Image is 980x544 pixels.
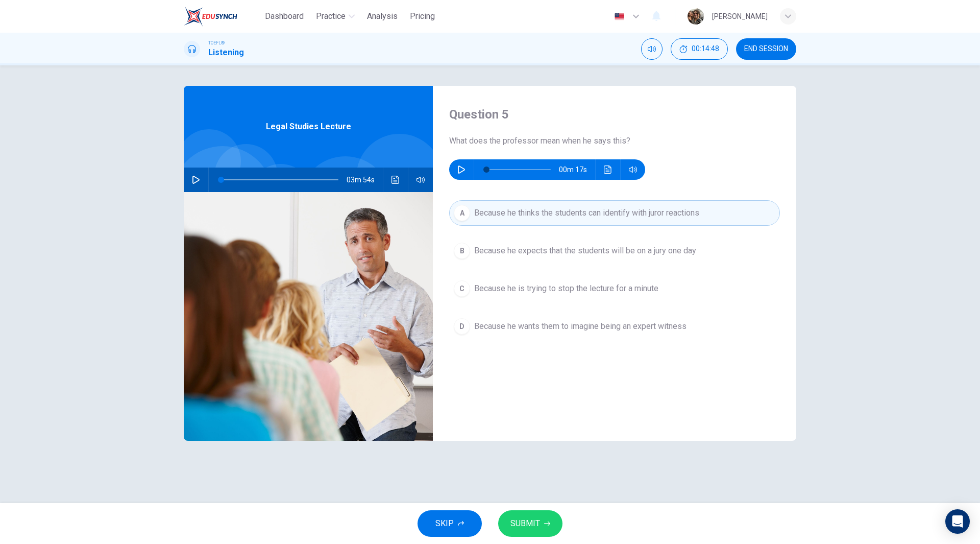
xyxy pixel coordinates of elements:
[736,38,796,60] button: END SESSION
[454,205,470,221] div: A
[266,121,351,133] span: Legal Studies Lecture
[449,200,780,226] button: ABecause he thinks the students can identify with juror reactions
[184,192,433,441] img: Legal Studies Lecture
[688,8,704,25] img: Profile picture
[600,159,616,180] button: Click to see the audio transcription
[184,6,237,27] img: EduSynch logo
[474,320,687,333] span: Because he wants them to imagine being an expert witness
[454,243,470,259] div: B
[474,245,696,257] span: Because he expects that the students will be on a jury one day
[265,10,304,22] span: Dashboard
[671,38,728,60] button: 00:14:48
[474,282,658,295] span: Because he is trying to stop the lecture for a minute
[184,6,261,27] a: EduSynch logo
[208,39,225,46] span: TOEFL®
[367,10,398,22] span: Analysis
[641,38,663,60] div: Mute
[316,10,346,22] span: Practice
[559,159,595,180] span: 00m 17s
[261,7,308,26] button: Dashboard
[449,135,780,147] span: What does the professor mean when he says this?
[454,280,470,297] div: C
[613,13,626,20] img: en
[410,10,435,22] span: Pricing
[449,276,780,301] button: CBecause he is trying to stop the lecture for a minute
[449,314,780,339] button: DBecause he wants them to imagine being an expert witness
[449,106,780,123] h4: Question 5
[498,510,562,537] button: SUBMIT
[474,207,699,219] span: Because he thinks the students can identify with juror reactions
[312,7,359,26] button: Practice
[387,168,404,192] button: Click to see the audio transcription
[454,318,470,335] div: D
[510,516,540,531] span: SUBMIT
[744,45,788,53] span: END SESSION
[347,168,383,192] span: 03m 54s
[712,10,768,22] div: [PERSON_NAME]
[449,238,780,264] button: BBecause he expects that the students will be on a jury one day
[363,7,402,26] button: Analysis
[435,516,454,531] span: SKIP
[418,510,482,537] button: SKIP
[406,7,439,26] button: Pricing
[671,38,728,60] div: Hide
[945,509,970,534] div: Open Intercom Messenger
[692,45,719,53] span: 00:14:48
[208,46,244,59] h1: Listening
